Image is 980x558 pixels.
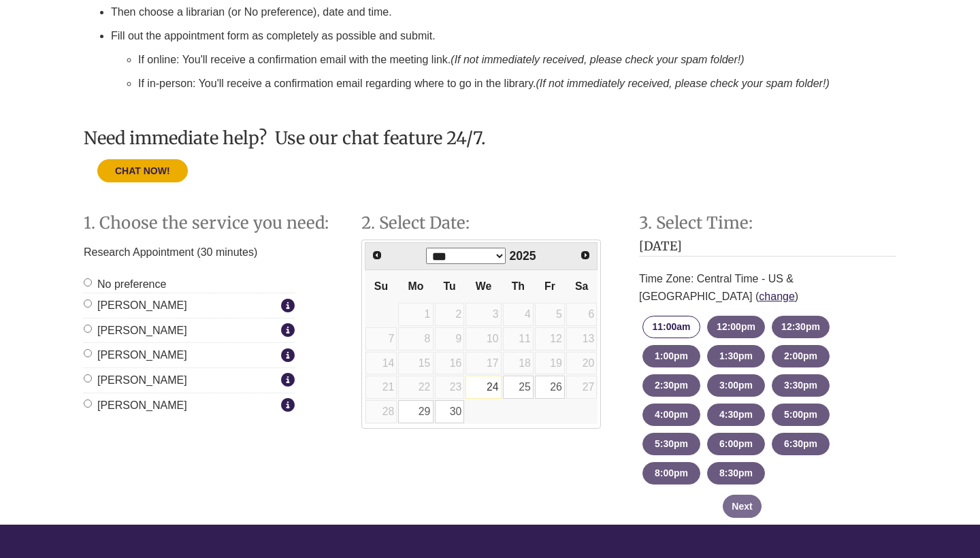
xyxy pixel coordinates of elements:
a: 25 [503,376,534,399]
p: Fill out the appointment form as completely as possible and submit. [111,28,896,44]
a: 24 [465,376,501,399]
p: If in-person: You'll receive a confirmation email regarding where to go in the library. [138,76,896,92]
label: [PERSON_NAME] [84,346,278,364]
p: Then choose a librarian (or No preference), date and time. [111,4,896,20]
button: 1:00pm [642,345,700,367]
span: Next [580,250,591,261]
input: [PERSON_NAME] [84,349,92,357]
a: 29 [398,400,433,423]
span: 2025 [509,249,536,263]
h2: Step 2. Select Date: [361,214,619,232]
h2: Step 3. Select Time: [639,214,896,232]
span: Thursday [512,280,525,292]
label: No preference [84,276,166,293]
label: [PERSON_NAME] [84,397,278,414]
button: 12:00pm [707,316,765,338]
h2: Step 1. Choose the service you need: [84,214,341,232]
button: Next [723,495,761,518]
td: Available [502,375,534,399]
label: [PERSON_NAME] [84,372,278,389]
p: If online: You'll receive a confirmation email with the meeting link. [138,52,896,68]
em: (If not immediately received, please check your spam folder!) [451,54,744,65]
input: [PERSON_NAME] [84,374,92,382]
label: [PERSON_NAME] [84,322,278,340]
div: Time Zone: Central Time - US & [GEOGRAPHIC_DATA] ( ) [639,263,896,312]
button: 4:00pm [642,404,700,426]
button: 2:30pm [642,374,700,397]
button: 12:30pm [772,316,830,338]
input: [PERSON_NAME] [84,399,92,408]
a: 26 [535,376,565,399]
button: 5:30pm [642,433,700,455]
span: Monday [408,280,424,292]
button: 5:00pm [772,404,830,426]
span: Saturday [575,280,588,292]
span: Sunday [374,280,388,292]
button: 6:30pm [772,433,830,455]
button: 3:30pm [772,374,830,397]
h3: Need immediate help? Use our chat feature 24/7. [84,129,896,148]
p: Research Appointment (30 minutes) [84,240,295,265]
button: 2:00pm [772,345,830,367]
button: 6:00pm [707,433,765,455]
span: Tuesday [443,280,455,292]
button: 3:00pm [707,374,765,397]
em: (If not immediately received, please check your spam folder!) [536,78,829,89]
input: [PERSON_NAME] [84,299,92,308]
td: Available [397,399,434,424]
td: Available [465,375,502,399]
a: Prev [367,244,389,266]
span: Prev [372,250,382,261]
button: CHAT NOW! [97,159,188,182]
button: 11:00am [642,316,700,338]
button: 1:30pm [707,345,765,367]
a: Next [574,244,596,266]
select: Select month [426,248,506,264]
a: change [759,291,795,302]
td: Available [434,399,465,424]
button: 8:00pm [642,462,700,485]
button: 4:30pm [707,404,765,426]
div: Staff Member Group: Online Appointments [84,276,295,414]
input: [PERSON_NAME] [84,325,92,333]
h3: [DATE] [639,240,896,257]
label: [PERSON_NAME] [84,297,278,314]
td: Available [534,375,566,399]
span: Friday [544,280,555,292]
a: CHAT NOW! [97,165,188,176]
a: 30 [435,400,465,423]
span: Wednesday [476,280,491,292]
button: 8:30pm [707,462,765,485]
input: No preference [84,278,92,286]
